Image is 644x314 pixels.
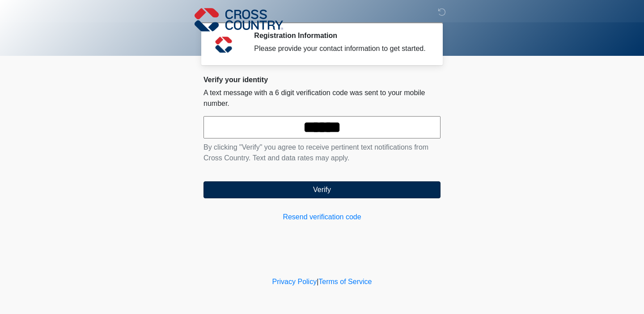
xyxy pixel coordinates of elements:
[203,88,441,109] p: A text message with a 6 digit verification code was sent to your mobile number.
[195,7,283,33] img: Cross Country Logo
[203,75,441,84] h2: Verify your identity
[318,278,372,285] a: Terms of Service
[203,181,441,198] button: Verify
[203,142,441,163] p: By clicking "Verify" you agree to receive pertinent text notifications from Cross Country. Text a...
[272,278,317,285] a: Privacy Policy
[210,31,237,58] img: Agent Avatar
[254,43,427,54] div: Please provide your contact information to get started.
[203,212,441,222] a: Resend verification code
[317,278,318,285] a: |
